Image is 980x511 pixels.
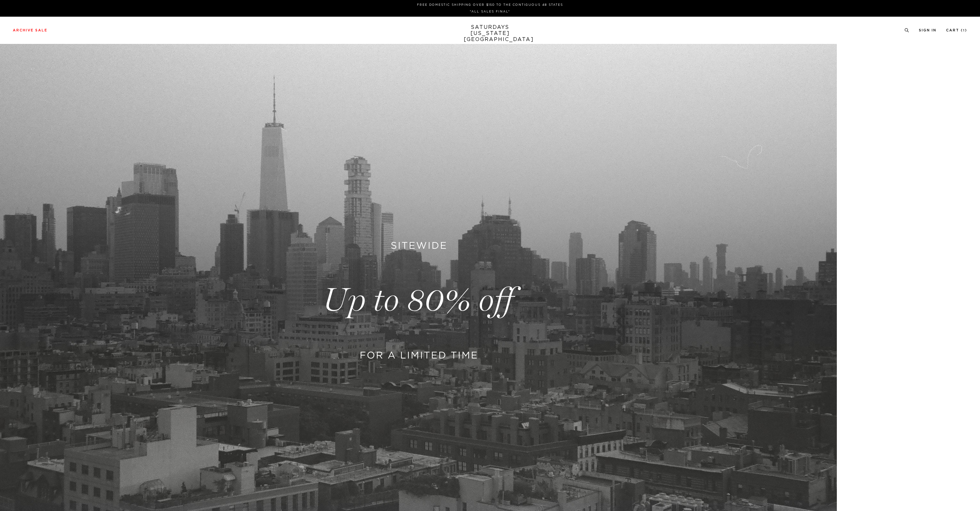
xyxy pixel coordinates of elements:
[946,29,967,32] a: Cart (1)
[15,3,965,7] p: FREE DOMESTIC SHIPPING OVER $150 TO THE CONTIGUOUS 48 STATES
[963,29,965,32] small: 1
[13,29,47,32] a: Archive Sale
[464,24,517,43] a: SATURDAYS[US_STATE][GEOGRAPHIC_DATA]
[919,29,936,32] a: Sign In
[15,9,965,14] p: *ALL SALES FINAL*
